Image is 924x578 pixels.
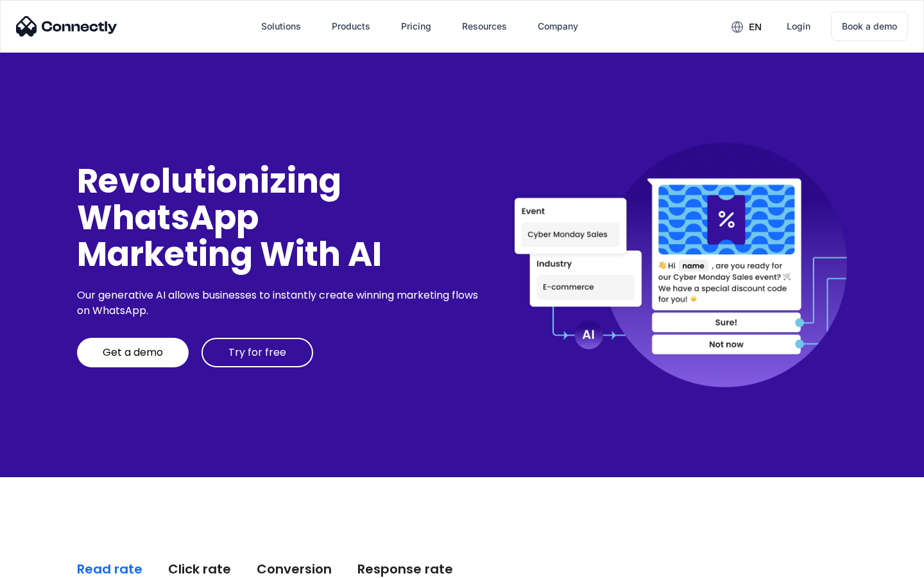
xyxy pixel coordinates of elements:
div: Try for free [228,346,286,359]
div: Pricing [401,17,431,35]
a: Login [776,11,821,42]
img: Connectly Logo [16,16,117,37]
div: Company [538,17,578,35]
div: Read rate [77,560,142,578]
div: Products [332,17,370,35]
a: Book a demo [831,12,908,41]
div: Revolutionizing WhatsApp Marketing With AI [77,162,483,273]
div: Login [787,17,810,35]
div: Resources [462,17,507,35]
div: Get a demo [103,346,163,359]
a: Get a demo [77,338,189,367]
div: en [749,18,762,36]
a: Try for free [201,338,313,367]
div: Our generative AI allows businesses to instantly create winning marketing flows on WhatsApp. [77,288,483,319]
a: Pricing [391,11,441,42]
div: Conversion [257,560,332,578]
div: Response rate [357,560,453,578]
div: Solutions [261,17,301,35]
div: Click rate [168,560,231,578]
